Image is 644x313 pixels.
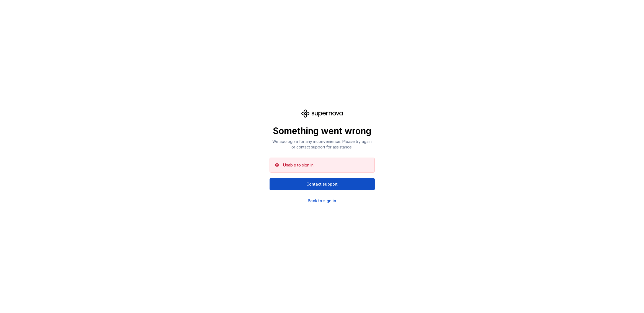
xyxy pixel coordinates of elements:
[306,181,338,187] span: Contact support
[270,178,375,190] button: Contact support
[308,198,336,204] a: Back to sign in
[283,162,314,168] div: Unable to sign in.
[270,125,375,137] p: Something went wrong
[270,139,375,150] p: We apologize for any inconvenience. Please try again or contact support for assistance.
